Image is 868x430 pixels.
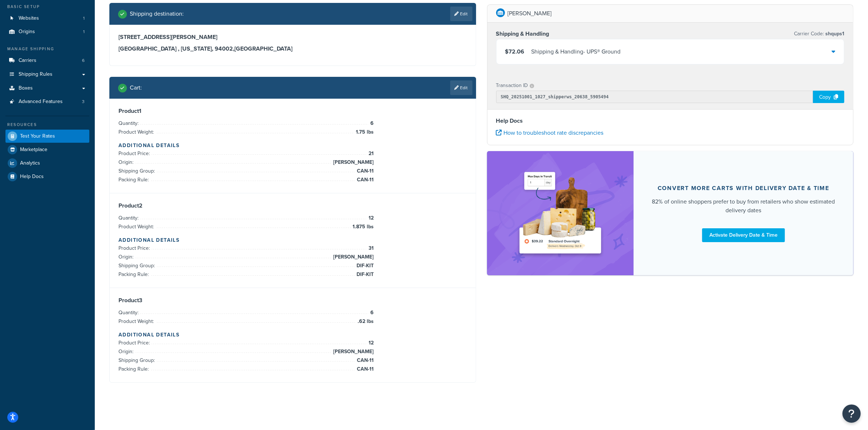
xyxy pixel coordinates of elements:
button: Open Resource Center [842,405,861,423]
li: Advanced Features [5,95,89,109]
span: Product Weight: [118,223,156,230]
span: Product Weight: [118,317,156,325]
span: shqups1 [824,30,844,38]
span: Product Price: [118,150,152,157]
h3: Product 3 [118,297,467,304]
span: Origin: [118,253,135,261]
h3: Shipping & Handling [496,30,549,38]
a: Advanced Features3 [5,95,89,109]
h4: Additional Details [118,236,467,244]
div: Basic Setup [5,4,89,10]
span: 12 [367,339,374,347]
span: 31 [367,244,374,253]
div: Resources [5,122,89,128]
span: CAN-11 [355,356,374,365]
h2: Shipping destination : [130,11,184,17]
span: CAN-11 [355,365,374,374]
h4: Additional Details [118,331,467,339]
a: Edit [450,7,472,21]
p: Transaction ID [496,80,528,91]
h3: Product 1 [118,107,467,115]
span: Origins [19,29,35,35]
h4: Help Docs [496,117,845,125]
span: 12 [367,214,374,222]
div: Shipping & Handling - UPS® Ground [532,47,621,57]
span: Marketplace [20,147,47,153]
span: DIF-KIT [355,261,374,270]
span: Quantity: [118,119,140,127]
span: .62 lbs [356,317,374,326]
a: Test Your Rates [5,130,89,143]
span: 6 [369,119,374,128]
span: 1 [83,15,85,21]
a: Shipping Rules [5,68,89,81]
span: Websites [19,15,39,21]
h2: Cart : [130,84,142,91]
p: Carrier Code: [794,29,844,39]
span: $72.06 [505,47,525,56]
span: Analytics [20,160,40,166]
a: Analytics [5,157,89,170]
span: Quantity: [118,309,140,316]
span: DIF-KIT [355,270,374,279]
span: Packing Rule: [118,176,151,184]
span: Origin: [118,158,135,166]
h3: [STREET_ADDRESS][PERSON_NAME] [118,33,467,41]
span: Help Docs [20,174,44,180]
a: Origins1 [5,25,89,39]
span: CAN-11 [355,175,374,184]
div: Convert more carts with delivery date & time [658,185,829,192]
span: 6 [82,58,85,64]
span: Product Weight: [118,128,156,136]
span: 1.75 lbs [354,128,374,137]
div: 82% of online shoppers prefer to buy from retailers who show estimated delivery dates [651,197,836,215]
a: Websites1 [5,12,89,25]
span: 21 [367,149,374,158]
h3: Product 2 [118,202,467,209]
span: Product Price: [118,339,152,347]
span: 6 [369,308,374,317]
span: Origin: [118,348,135,355]
a: Help Docs [5,170,89,183]
h4: Additional Details [118,142,467,149]
div: Manage Shipping [5,46,89,52]
span: Carriers [19,58,36,64]
a: Edit [450,80,472,95]
span: Test Your Rates [20,133,55,139]
a: Carriers6 [5,54,89,67]
li: Origins [5,25,89,39]
span: Shipping Group: [118,356,157,364]
span: [PERSON_NAME] [331,347,374,356]
span: [PERSON_NAME] [331,253,374,261]
a: How to troubleshoot rate discrepancies [496,129,604,137]
span: 1 [83,29,85,35]
span: Product Price: [118,244,152,252]
li: Carriers [5,54,89,67]
img: feature-image-ddt-36eae7f7280da8017bfb280eaccd9c446f90b1fe08728e4019434db127062ab4.png [515,162,606,264]
a: Activate Delivery Date & Time [702,228,785,242]
p: [PERSON_NAME] [508,8,552,19]
span: 3 [82,99,85,105]
span: Advanced Features [19,99,63,105]
a: Boxes [5,82,89,95]
span: Boxes [19,85,33,91]
span: [PERSON_NAME] [331,158,374,167]
div: Copy [813,91,844,103]
a: Marketplace [5,143,89,156]
span: Quantity: [118,214,140,222]
span: Packing Rule: [118,271,151,278]
span: Shipping Rules [19,71,52,78]
span: CAN-11 [355,167,374,175]
li: Websites [5,12,89,25]
span: Shipping Group: [118,262,157,269]
span: Packing Rule: [118,365,151,373]
h3: [GEOGRAPHIC_DATA] , [US_STATE], 94002 , [GEOGRAPHIC_DATA] [118,45,467,52]
span: Shipping Group: [118,167,157,175]
span: 1.875 lbs [351,222,374,231]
